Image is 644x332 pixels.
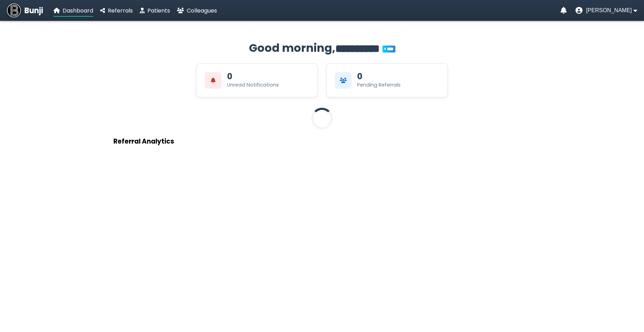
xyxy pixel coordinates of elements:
[187,7,217,15] span: Colleagues
[586,7,632,14] span: [PERSON_NAME]
[113,40,531,56] h2: Good morning,
[54,6,93,15] a: Dashboard
[7,3,43,17] a: Bunji
[147,7,170,15] span: Patients
[7,3,21,17] img: Bunji Dental Referral Management
[140,6,170,15] a: Patients
[227,81,279,89] div: Unread Notifications
[108,7,133,15] span: Referrals
[561,7,567,14] a: Notifications
[63,7,93,15] span: Dashboard
[196,63,318,97] div: View Unread Notifications
[177,6,217,15] a: Colleagues
[357,81,401,89] div: Pending Referrals
[24,5,43,16] span: Bunji
[383,46,395,52] span: You’re on Plus!
[113,136,531,146] h3: Referral Analytics
[575,7,637,14] button: User menu
[227,72,232,81] div: 0
[357,72,362,81] div: 0
[326,63,448,97] div: View Pending Referrals
[100,6,133,15] a: Referrals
